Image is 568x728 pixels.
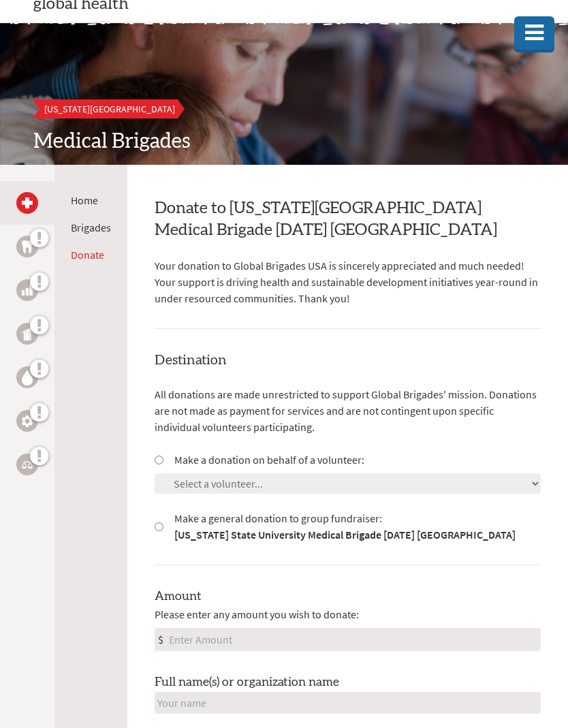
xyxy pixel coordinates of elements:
a: Engineering [16,410,38,432]
li: Home [71,192,111,208]
a: Public Health [16,323,38,345]
a: Home [71,193,98,207]
strong: [US_STATE] State University Medical Brigade [DATE] [GEOGRAPHIC_DATA] [174,526,516,543]
a: Brigades [71,221,111,234]
a: Donate [71,248,104,262]
a: [US_STATE][GEOGRAPHIC_DATA] [33,99,186,118]
div: $ [155,629,166,650]
img: Dental [22,240,33,253]
img: Engineering [22,415,33,426]
a: Medical [16,192,38,214]
label: Full name(s) or organization name [155,673,339,692]
a: Dental [16,236,38,257]
span: Please enter any amount you wish to donate: [155,606,359,622]
img: Public Health [22,327,33,341]
p: Your donation to Global Brigades USA is sincerely appreciated and much needed! Your support is dr... [155,257,541,306]
img: Water [22,370,33,385]
h2: Medical Brigades [33,129,535,154]
img: Medical [22,197,33,208]
label: Make a donation on behalf of a volunteer: [174,452,364,468]
li: Donate [71,247,111,263]
li: Brigades [71,219,111,236]
span: [US_STATE][GEOGRAPHIC_DATA] [44,103,175,115]
input: Enter Amount [166,629,540,650]
h4: Destination [155,351,541,370]
h2: Donate to [US_STATE][GEOGRAPHIC_DATA] Medical Brigade [DATE] [GEOGRAPHIC_DATA] [155,197,541,241]
label: Amount [155,587,202,606]
a: Legal Empowerment [16,454,38,475]
a: Business [16,279,38,301]
img: Business [22,285,33,296]
p: All donations are made unrestricted to support Global Brigades' mission. Donations are not made a... [155,386,541,435]
img: Legal Empowerment [22,460,33,469]
input: Your name [155,692,541,714]
a: Water [16,366,38,388]
label: Make a general donation to group fundraiser: [174,510,516,543]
